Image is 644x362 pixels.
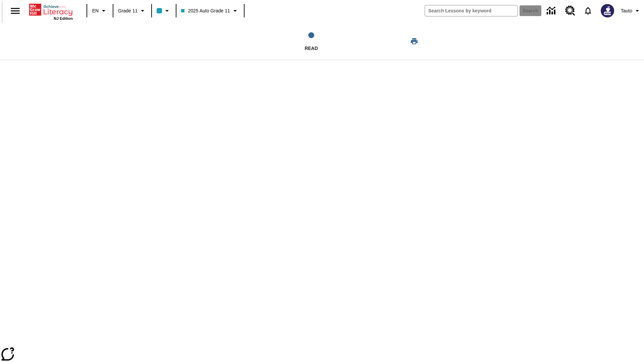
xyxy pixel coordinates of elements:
[404,35,425,47] button: Print
[154,5,174,17] button: Class color is light blue. Change class color
[425,5,518,16] input: search field
[5,1,25,21] button: Open side menu
[305,46,318,51] span: Read
[561,2,579,20] a: Resource Center, Will open in new tab
[178,5,241,17] button: Class: 2025 Auto Grade 11, Select your class
[579,2,597,19] a: Notifications
[29,2,73,20] div: Home
[92,7,99,14] span: EN
[621,7,632,14] span: Tauto
[618,5,644,17] button: Profile/Settings
[181,7,230,14] span: 2025 Auto Grade 11
[115,5,149,17] button: Grade: Grade 11, Select a grade
[89,5,111,17] button: Language: EN, Select a language
[601,4,614,17] img: Avatar
[54,16,73,20] span: NJ Edition
[118,7,138,14] span: Grade 11
[543,2,561,20] a: Data Center
[224,23,398,60] button: Read step 1 of 1
[597,2,618,19] button: Select a new avatar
